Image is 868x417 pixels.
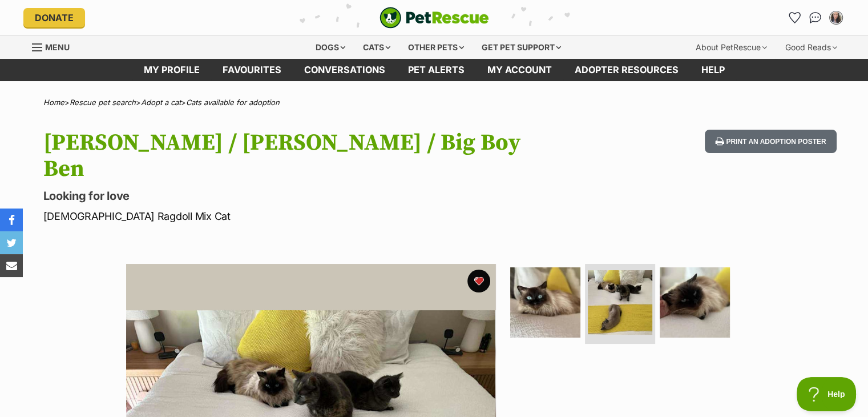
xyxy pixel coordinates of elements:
a: My profile [132,59,211,81]
a: Help [690,59,736,81]
h1: [PERSON_NAME] / [PERSON_NAME] / Big Boy Ben [43,130,526,182]
div: Cats [355,36,398,59]
a: Privacy Notification [160,1,171,10]
a: PetRescue [380,7,489,29]
a: Favourites [211,59,293,81]
div: > > > [15,98,854,107]
img: consumer-privacy-logo.png [1,1,10,10]
img: chat-41dd97257d64d25036548639549fe6c8038ab92f7586957e7f3b1b290dea8141.svg [809,12,821,23]
a: Menu [32,36,78,57]
a: Pet alerts [397,59,476,81]
a: Cats available for adoption [186,98,280,107]
div: Dogs [308,36,353,59]
a: Rescue pet search [70,98,136,107]
img: Photo of Benedict / Benny / Big Boy Ben [588,270,652,335]
img: Photo of Benedict / Benny / Big Boy Ben [510,267,580,338]
ul: Account quick links [786,9,845,27]
a: Home [43,98,64,107]
p: Looking for love [43,188,526,204]
img: Photo of Benedict / Benny / Big Boy Ben [660,267,730,338]
a: Favourites [786,9,804,27]
p: [DEMOGRAPHIC_DATA] Ragdoll Mix Cat [43,209,526,224]
a: conversations [293,59,397,81]
img: iconc.png [159,1,170,9]
img: consumer-privacy-logo.png [161,1,170,10]
a: My account [476,59,563,81]
img: Sarah profile pic [830,12,842,23]
div: Get pet support [474,36,569,59]
div: About PetRescue [688,36,775,59]
div: Other pets [400,36,472,59]
iframe: Help Scout Beacon - Open [797,377,857,411]
img: logo-cat-932fe2b9b8326f06289b0f2fb663e598f794de774fb13d1741a6617ecf9a85b4.svg [380,7,489,29]
a: Adopter resources [563,59,690,81]
a: Donate [23,8,85,27]
a: Adopt a cat [141,98,181,107]
a: Conversations [806,9,825,27]
button: My account [827,9,845,27]
span: Menu [45,42,70,52]
button: Print an adoption poster [705,130,836,153]
button: favourite [467,270,490,292]
img: iconc.png [403,1,414,9]
div: Good Reads [777,36,845,59]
